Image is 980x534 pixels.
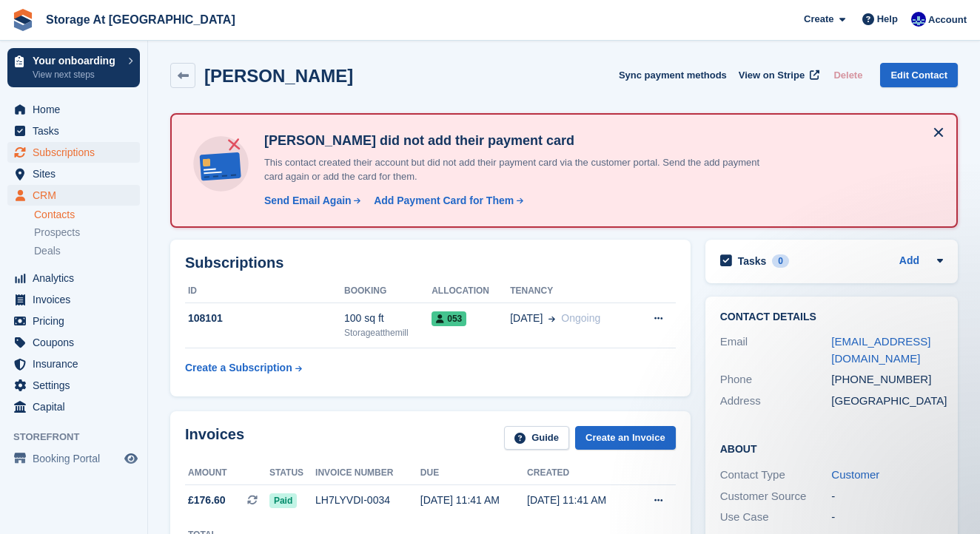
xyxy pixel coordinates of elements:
[899,253,919,270] a: Add
[185,462,269,485] th: Amount
[185,254,676,271] h2: Subscriptions
[33,375,121,396] span: Settings
[720,334,832,367] div: Email
[34,208,140,222] a: Contacts
[269,462,315,485] th: Status
[738,254,767,268] h2: Tasks
[33,121,121,141] span: Tasks
[34,225,140,240] a: Prospects
[720,441,943,456] h2: About
[33,99,121,120] span: Home
[315,493,420,508] div: LH7LYVDI-0034
[831,468,879,481] a: Customer
[432,280,510,303] th: Allocation
[720,488,832,505] div: Customer Source
[804,12,833,27] span: Create
[258,132,776,149] h4: [PERSON_NAME] did not add their payment card
[368,193,525,209] a: Add Payment Card for Them
[33,55,121,66] p: Your onboarding
[7,448,140,469] a: menu
[7,354,140,374] a: menu
[12,9,34,31] img: stora-icon-8386f47178a22dfd0bd8f6a31ec36ba5ce8667c1dd55bd0f319d3a0aa187defe.svg
[733,63,822,87] a: View on Stripe
[877,12,898,27] span: Help
[33,332,121,353] span: Coupons
[720,393,832,410] div: Address
[122,450,140,467] a: Preview store
[185,311,344,326] div: 108101
[185,354,302,382] a: Create a Subscription
[720,311,943,323] h2: Contact Details
[185,360,292,376] div: Create a Subscription
[185,426,244,450] h2: Invoices
[33,448,121,469] span: Booking Portal
[561,312,600,324] span: Ongoing
[7,396,140,417] a: menu
[504,426,569,450] a: Guide
[7,289,140,310] a: menu
[344,280,432,303] th: Booking
[420,493,527,508] div: [DATE] 11:41 AM
[33,163,121,184] span: Sites
[188,493,226,508] span: £176.60
[33,268,121,288] span: Analytics
[527,462,634,485] th: Created
[33,354,121,374] span: Insurance
[264,193,352,209] div: Send Email Again
[831,393,943,410] div: [GEOGRAPHIC_DATA]
[619,63,727,87] button: Sync payment methods
[831,335,930,365] a: [EMAIL_ADDRESS][DOMAIN_NAME]
[575,426,676,450] a: Create an Invoice
[7,99,140,120] a: menu
[772,254,789,268] div: 0
[527,493,634,508] div: [DATE] 11:41 AM
[258,155,776,184] p: This contact created their account but did not add their payment card via the customer portal. Se...
[33,142,121,163] span: Subscriptions
[33,68,121,81] p: View next steps
[34,226,80,240] span: Prospects
[344,326,432,339] div: Storageatthemill
[7,163,140,184] a: menu
[510,280,633,303] th: Tenancy
[7,185,140,206] a: menu
[13,430,147,445] span: Storefront
[33,311,121,331] span: Pricing
[432,311,466,326] span: 053
[510,311,543,326] span: [DATE]
[40,7,241,32] a: Storage At [GEOGRAPHIC_DATA]
[720,509,832,526] div: Use Case
[33,396,121,417] span: Capital
[204,66,353,86] h2: [PERSON_NAME]
[828,63,868,87] button: Delete
[831,371,943,388] div: [PHONE_NUMBER]
[720,467,832,484] div: Contact Type
[911,12,926,27] img: Seb Santiago
[831,488,943,505] div: -
[344,311,432,326] div: 100 sq ft
[269,493,297,508] span: Paid
[189,132,252,195] img: no-card-linked-e7822e413c904bf8b177c4d89f31251c4716f9871600ec3ca5bfc59e148c83f4.svg
[34,243,140,259] a: Deals
[7,48,140,87] a: Your onboarding View next steps
[7,311,140,331] a: menu
[185,280,344,303] th: ID
[34,244,61,258] span: Deals
[928,13,967,27] span: Account
[831,509,943,526] div: -
[420,462,527,485] th: Due
[720,371,832,388] div: Phone
[33,185,121,206] span: CRM
[374,193,514,209] div: Add Payment Card for Them
[7,121,140,141] a: menu
[33,289,121,310] span: Invoices
[880,63,958,87] a: Edit Contact
[7,332,140,353] a: menu
[7,142,140,163] a: menu
[315,462,420,485] th: Invoice number
[7,375,140,396] a: menu
[7,268,140,288] a: menu
[739,68,805,83] span: View on Stripe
